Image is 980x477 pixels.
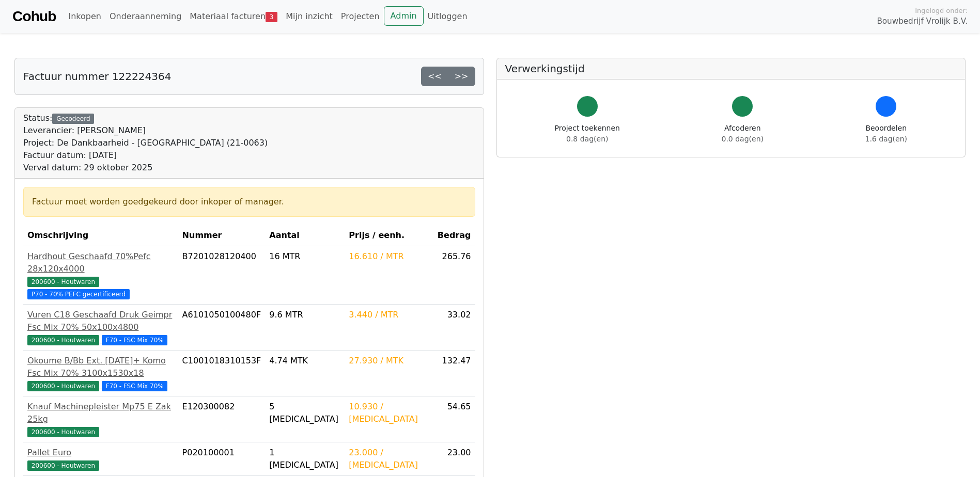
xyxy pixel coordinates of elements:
[349,447,428,471] div: 23.000 / [MEDICAL_DATA]
[265,225,345,246] th: Aantal
[432,396,475,442] td: 54.65
[64,6,105,27] a: Inkopen
[269,447,340,471] div: 1 [MEDICAL_DATA]
[349,250,428,263] div: 16.610 / MTR
[384,6,424,26] a: Admin
[349,355,428,367] div: 27.930 / MTK
[52,114,94,124] div: Gecodeerd
[266,12,277,22] span: 3
[877,15,968,27] span: Bouwbedrijf Vrolijk B.V.
[915,6,968,15] span: Ingelogd onder:
[269,355,340,367] div: 4.74 MTK
[722,123,764,145] div: Afcoderen
[865,135,907,143] span: 1.6 dag(en)
[27,250,174,275] div: Hardhout Geschaafd 70%Pefc 28x120x4000
[32,196,466,208] div: Factuur moet worden goedgekeurd door inkoper of manager.
[424,6,472,27] a: Uitloggen
[27,447,174,471] a: Pallet Euro200600 - Houtwaren
[178,442,266,476] td: P020100001
[345,225,432,246] th: Prijs / eenh.
[432,351,475,396] td: 132.47
[27,427,99,437] span: 200600 - Houtwaren
[178,225,266,246] th: Nummer
[102,381,168,391] span: F70 - FSC Mix 70%
[178,396,266,442] td: E120300082
[178,305,266,351] td: A6101050100480F
[505,62,957,75] h5: Verwerkingstijd
[27,309,174,346] a: Vuren C18 Geschaafd Druk Geimpr Fsc Mix 70% 50x100x4800200600 - Houtwaren F70 - FSC Mix 70%
[23,70,171,83] h5: Factuur nummer 122224364
[23,124,268,137] div: Leverancier: [PERSON_NAME]
[432,225,475,246] th: Bedrag
[102,335,168,345] span: F70 - FSC Mix 70%
[27,309,174,333] div: Vuren C18 Geschaafd Druk Geimpr Fsc Mix 70% 50x100x4800
[27,289,130,299] span: P70 - 70% PEFC gecertificeerd
[432,305,475,351] td: 33.02
[27,335,99,345] span: 200600 - Houtwaren
[178,246,266,305] td: B7201028120400
[23,137,268,149] div: Project: De Dankbaarheid - [GEOGRAPHIC_DATA] (21-0063)
[27,460,99,471] span: 200600 - Houtwaren
[448,67,475,86] a: >>
[282,6,337,27] a: Mijn inzicht
[12,4,56,29] a: Cohub
[349,401,428,425] div: 10.930 / [MEDICAL_DATA]
[27,355,174,392] a: Okoume B/Bb Ext. [DATE]+ Komo Fsc Mix 70% 3100x1530x18200600 - Houtwaren F70 - FSC Mix 70%
[349,309,428,321] div: 3.440 / MTR
[23,112,268,174] div: Status:
[865,123,907,145] div: Beoordelen
[27,381,99,391] span: 200600 - Houtwaren
[421,67,448,86] a: <<
[555,123,620,145] div: Project toekennen
[105,6,185,27] a: Onderaanneming
[269,250,340,263] div: 16 MTR
[337,6,384,27] a: Projecten
[27,355,174,379] div: Okoume B/Bb Ext. [DATE]+ Komo Fsc Mix 70% 3100x1530x18
[23,225,178,246] th: Omschrijving
[27,250,174,300] a: Hardhout Geschaafd 70%Pefc 28x120x4000200600 - Houtwaren P70 - 70% PEFC gecertificeerd
[178,351,266,396] td: C1001018310153F
[23,149,268,162] div: Factuur datum: [DATE]
[722,135,764,143] span: 0.0 dag(en)
[185,6,282,27] a: Materiaal facturen3
[27,401,174,425] div: Knauf Machinepleister Mp75 E Zak 25kg
[269,401,340,425] div: 5 [MEDICAL_DATA]
[269,309,340,321] div: 9.6 MTR
[23,162,268,174] div: Verval datum: 29 oktober 2025
[432,246,475,305] td: 265.76
[432,442,475,476] td: 23.00
[27,401,174,438] a: Knauf Machinepleister Mp75 E Zak 25kg200600 - Houtwaren
[27,277,99,287] span: 200600 - Houtwaren
[566,135,608,143] span: 0.8 dag(en)
[27,447,174,459] div: Pallet Euro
